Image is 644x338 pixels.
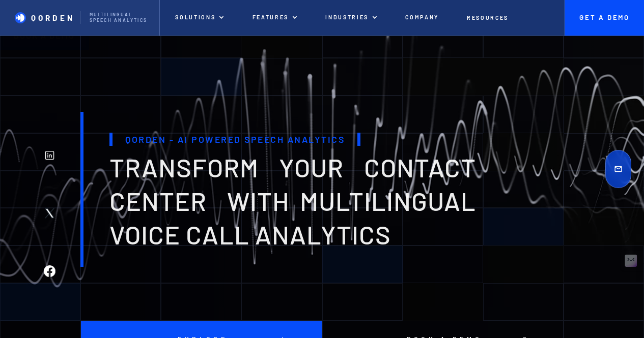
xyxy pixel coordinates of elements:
[44,265,55,277] img: Facebook
[253,14,289,21] p: features
[31,13,74,22] p: Qorden
[579,14,630,22] p: Get A Demo
[405,14,439,21] p: Company
[325,14,369,21] p: INDUSTRIES
[44,149,55,161] img: Linkedin
[467,15,509,21] p: Resources
[175,14,215,21] p: Solutions
[109,151,476,250] span: transform your contact center with multilingual voice Call analytics
[109,133,361,146] h1: Qorden - AI Powered Speech Analytics
[44,207,55,219] img: Twitter
[90,12,150,23] p: Multilingual Speech analytics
